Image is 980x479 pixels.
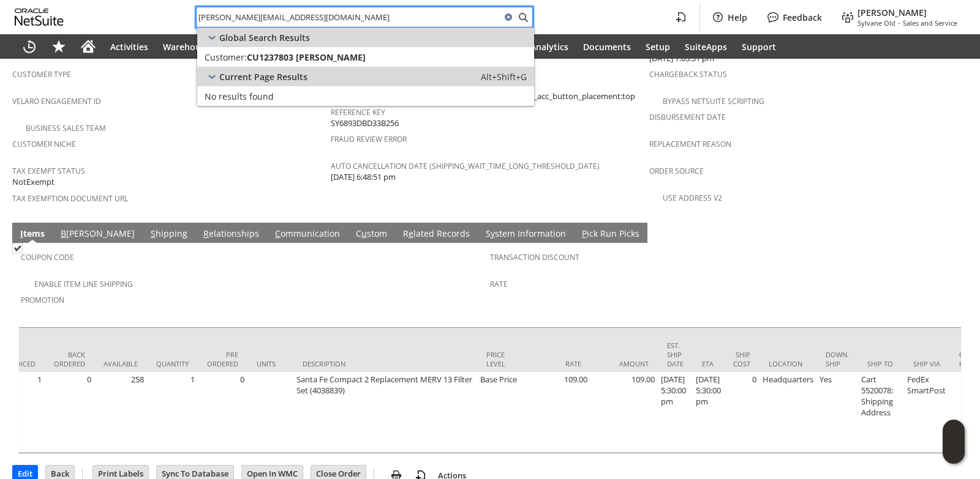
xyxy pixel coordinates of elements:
a: Fraud Review Error [331,134,407,144]
a: Disbursement Date [649,112,726,122]
td: 258 [94,372,147,453]
span: Sylvane Old [858,18,895,28]
a: Customer Niche [12,139,76,149]
div: Ship Via [913,359,941,368]
a: Shipping [148,228,190,241]
span: R [203,228,209,239]
a: Coupon Code [21,252,74,262]
a: B[PERSON_NAME] [58,228,138,241]
div: Down. Ship [826,350,849,368]
a: Analytics [523,34,576,59]
div: Units [257,359,284,368]
div: Available [104,359,138,368]
img: Checked [12,243,23,253]
span: P [582,228,587,239]
label: Feedback [783,12,822,23]
div: ETA [702,359,715,368]
span: C [275,228,281,239]
td: Santa Fe Compact 2 Replacement MERV 13 Filter Set (4038839) [293,372,477,453]
label: Help [728,12,747,23]
a: Bypass NetSuite Scripting [663,96,764,106]
a: System Information [483,228,569,241]
a: Transaction Discount [490,252,579,262]
div: Description [303,359,468,368]
td: 109.00 [523,372,590,453]
span: NotExempt [12,176,55,188]
span: Alt+Shift+G [481,71,527,83]
a: Pick Run Picks [579,228,643,241]
a: Reference Key [331,107,385,117]
span: Documents [583,41,631,53]
a: Tax Exemption Document URL [12,193,128,204]
span: B [61,228,66,239]
td: Cart 5520078: Shipping Address [858,372,904,453]
div: Quantity [156,359,189,368]
span: Global Search Results [219,32,310,43]
a: Unrolled view on [946,225,960,240]
svg: Shortcuts [51,39,66,54]
a: Activities [103,34,156,59]
span: Current Page Results [219,71,307,83]
span: Sales and Service [903,18,957,28]
a: Relationships [200,228,262,241]
td: 109.00 [590,372,658,453]
div: Shortcuts [44,34,73,59]
a: Home [73,34,103,59]
span: Customer: [205,51,247,63]
span: SuiteApps [685,41,727,53]
input: Search [197,10,501,24]
a: Replacement reason [649,139,731,149]
div: Ship To [867,359,895,368]
span: - [898,18,900,28]
span: Analytics [530,41,568,53]
span: [DATE] 7:03:51 pm [649,53,714,64]
span: S [151,228,156,239]
span: u [361,228,367,239]
a: Promotion [21,295,64,305]
td: Yes [816,372,858,453]
a: Auto Cancellation Date (shipping_wait_time_long_threshold_date) [331,161,600,171]
span: Setup [646,41,670,53]
a: No results found [197,86,534,106]
div: Est. Ship Date [667,341,684,368]
div: Ship Cost [733,350,750,368]
td: 1 [147,372,198,453]
td: [DATE] 5:30:00 pm [658,372,693,453]
td: FedEx SmartPost [904,372,950,453]
span: [PERSON_NAME] [858,7,927,18]
a: Business Sales Team [26,123,106,133]
a: SuiteApps [677,34,734,59]
td: Base Price [477,372,523,453]
span: Activities [110,41,148,53]
td: 0 [724,372,759,453]
a: Tax Exempt Status [12,166,85,176]
iframe: Click here to launch Oracle Guided Learning Help Panel [943,420,965,464]
a: Rate [490,279,508,289]
div: Back Ordered [54,350,85,368]
div: Amount [600,359,649,368]
a: Communication [272,228,343,241]
a: Customer:CU1237803 [PERSON_NAME]Edit: Dash: [197,47,534,67]
td: 0 [198,372,247,453]
span: [DATE] 6:48:51 pm [331,171,396,183]
span: Warehouse [163,41,210,53]
a: Use Address V2 [663,193,722,203]
a: Chargeback Status [649,69,727,80]
td: [DATE] 5:30:00 pm [693,372,724,453]
a: Order Source [649,166,704,176]
svg: Search [516,10,530,24]
svg: Recent Records [22,39,37,54]
td: Headquarters [759,372,816,453]
span: SY6893DBD33B256 [331,117,399,129]
div: Location [769,359,807,368]
span: y [491,228,495,239]
span: e [409,228,413,239]
span: CU1237803 [PERSON_NAME] [247,51,366,63]
div: Pre Ordered [207,350,238,368]
a: Related Records [400,228,473,241]
a: Velaro Engagement ID [12,96,101,106]
a: Enable Item Line Shipping [34,279,133,289]
div: Invoiced [4,359,36,368]
a: Items [17,228,48,241]
a: Recent Records [15,34,44,59]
